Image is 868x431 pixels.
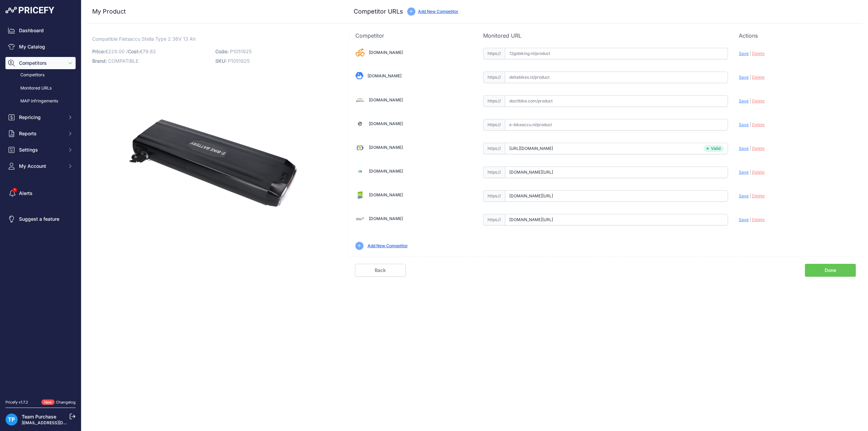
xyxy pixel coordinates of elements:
span: | [750,146,751,151]
span: New [41,399,55,405]
span: Price: [92,48,105,54]
span: | [750,170,751,175]
a: Team Purchase [22,414,56,419]
span: https:// [483,166,505,178]
span: | [750,217,751,222]
span: Save [739,98,749,103]
a: My Catalog [5,41,76,53]
span: 79.82 [143,48,156,54]
span: Save [739,122,749,127]
span: Cost: [128,48,140,54]
span: / € [126,48,156,54]
span: Delete [752,146,765,151]
a: Back [355,264,406,277]
button: Repricing [5,111,76,123]
a: [DOMAIN_NAME] [369,50,403,55]
span: Brand: [92,58,107,64]
span: | [750,51,751,56]
a: [DOMAIN_NAME] [368,73,401,78]
nav: Sidebar [5,24,76,391]
a: Changelog [56,400,76,405]
span: Competitors [19,60,63,66]
span: | [750,98,751,103]
span: https:// [483,48,505,59]
span: https:// [483,214,505,226]
a: [DOMAIN_NAME] [369,169,403,174]
button: My Account [5,160,76,172]
a: Competitors [5,69,76,81]
p: € [92,47,211,56]
span: https:// [483,72,505,83]
span: Save [739,146,749,151]
input: ebikesets.nl/product [505,166,728,178]
span: SKU: [215,58,226,64]
span: Delete [752,193,765,198]
span: My Account [19,163,63,170]
span: P1051925 [230,48,252,54]
span: P1051925 [228,58,250,64]
span: Save [739,170,749,175]
span: Delete [752,122,765,127]
span: https:// [483,190,505,202]
input: deltabikes.nl/product [505,72,728,83]
input: 12gobiking.nl/product [505,48,728,59]
span: Save [739,75,749,80]
p: Competitor [355,32,472,40]
span: Delete [752,217,765,222]
span: https:// [483,119,505,131]
h3: Competitor URLs [354,7,403,16]
button: Competitors [5,57,76,69]
a: Done [805,264,856,277]
a: Add New Competitor [368,243,408,248]
span: Save [739,193,749,198]
span: Code: [215,48,229,54]
span: Save [739,51,749,56]
a: Suggest a feature [5,213,76,225]
input: e-bikeaccuspecialist.nl/product [505,143,728,154]
a: [DOMAIN_NAME] [369,216,403,221]
a: [EMAIL_ADDRESS][DOMAIN_NAME] [22,420,93,425]
h3: My Product [92,7,335,16]
span: | [750,122,751,127]
input: fietsaccuservice.nl/product [505,190,728,202]
button: Settings [5,144,76,156]
span: | [750,75,751,80]
span: Settings [19,146,63,153]
img: Pricefy Logo [5,7,54,14]
span: https:// [483,143,505,154]
span: | [750,193,751,198]
span: Save [739,217,749,222]
a: Monitored URLs [5,82,76,94]
a: [DOMAIN_NAME] [369,192,403,197]
p: Monitored URL [483,32,728,40]
span: Reports [19,130,63,137]
a: [DOMAIN_NAME] [369,97,403,102]
span: Delete [752,98,765,103]
span: Delete [752,51,765,56]
span: Repricing [19,114,63,121]
a: [DOMAIN_NAME] [369,145,403,150]
span: Delete [752,75,765,80]
span: Delete [752,170,765,175]
input: e-bikeaccu.nl/product [505,119,728,131]
input: doctibike.com/product [505,95,728,107]
div: Pricefy v1.7.2 [5,399,28,405]
a: Dashboard [5,24,76,37]
a: [DOMAIN_NAME] [369,121,403,126]
p: Actions [739,32,856,40]
span: Compatible Fietsaccu Stella Type 2 36V 13 Ah [92,35,196,43]
a: Alerts [5,187,76,199]
a: Add New Competitor [418,9,458,14]
span: 229.00 [108,48,125,54]
span: COMPATIBLE [108,58,138,64]
a: MAP infringements [5,95,76,107]
span: https:// [483,95,505,107]
button: Reports [5,128,76,140]
input: fietsaccuwinkel.nl/product [505,214,728,226]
